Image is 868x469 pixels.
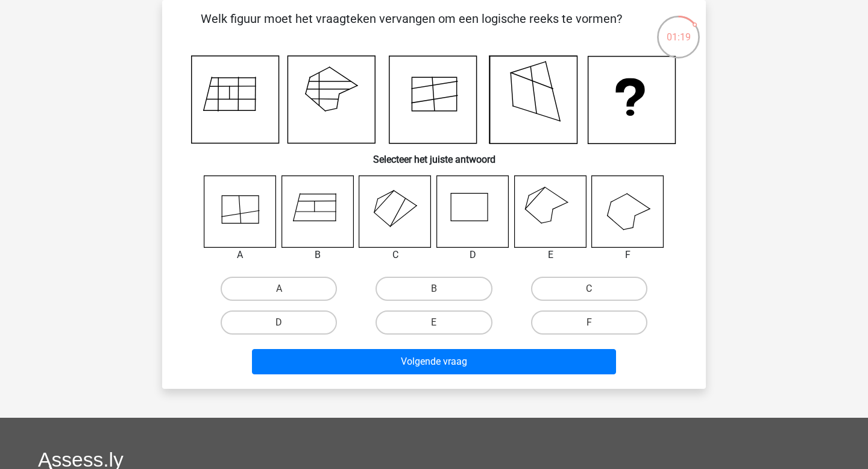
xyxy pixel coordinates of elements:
[181,144,687,165] h6: Selecteer het juiste antwoord
[531,310,647,335] label: F
[427,248,518,262] div: D
[181,10,641,46] p: Welk figuur moet het vraagteken vervangen om een logische reeks te vormen?
[531,277,647,301] label: C
[221,277,337,301] label: A
[376,277,492,301] label: B
[350,248,441,262] div: C
[376,310,492,335] label: E
[272,248,363,262] div: B
[656,14,701,45] div: 01:19
[195,248,286,262] div: A
[252,349,617,374] button: Volgende vraag
[221,310,337,335] label: D
[505,248,596,262] div: E
[582,248,673,262] div: F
